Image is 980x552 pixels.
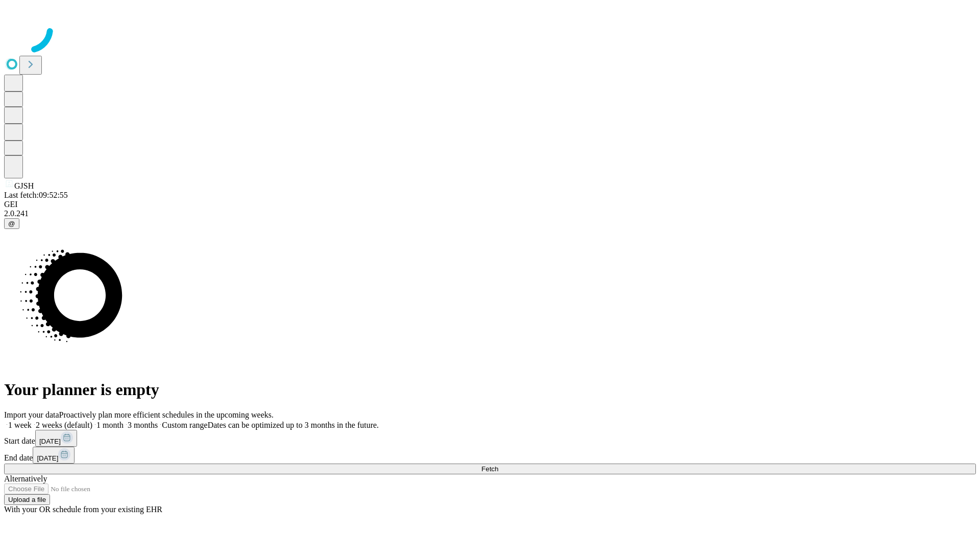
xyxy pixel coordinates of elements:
[96,421,124,429] span: 1 month
[33,447,75,464] button: [DATE]
[4,474,47,483] span: Alternatively
[4,380,976,399] h1: Your planner is empty
[8,421,32,429] span: 1 week
[162,421,207,429] span: Custom range
[36,421,92,429] span: 2 weeks (default)
[35,430,77,447] button: [DATE]
[4,191,68,199] span: Last fetch: 09:52:55
[59,410,274,419] span: Proactively plan more efficient schedules in the upcoming weeks.
[39,438,61,445] span: [DATE]
[4,410,59,419] span: Import your data
[14,181,34,190] span: GJSH
[4,430,976,447] div: Start date
[8,220,15,227] span: @
[4,447,976,464] div: End date
[208,421,379,429] span: Dates can be optimized up to 3 months in the future.
[4,464,976,474] button: Fetch
[4,494,50,505] button: Upload a file
[4,200,976,209] div: GEI
[4,218,19,229] button: @
[4,505,162,514] span: With your OR schedule from your existing EHR
[481,465,498,473] span: Fetch
[128,421,158,429] span: 3 months
[4,209,976,218] div: 2.0.241
[37,454,58,462] span: [DATE]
